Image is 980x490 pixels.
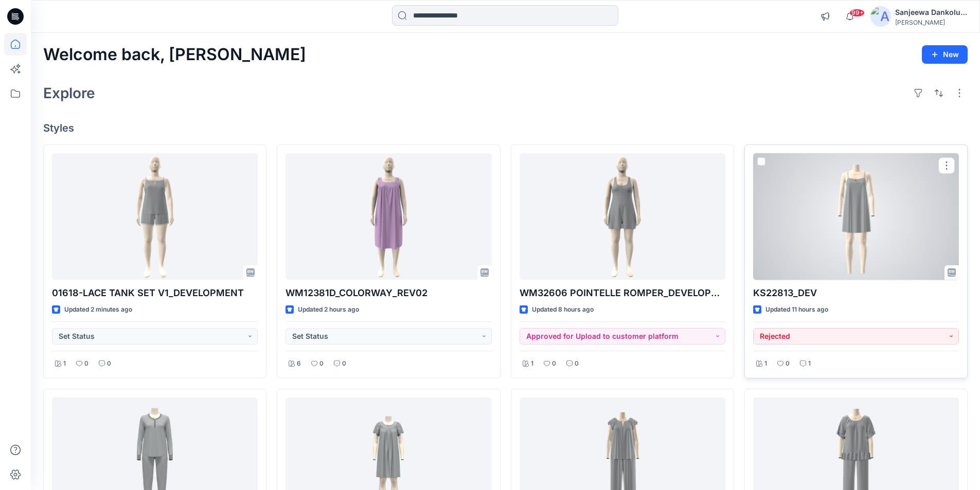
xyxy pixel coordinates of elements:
[52,286,258,300] p: 01618-LACE TANK SET V1_DEVELOPMENT
[895,6,967,19] div: Sanjeewa Dankoluwage
[895,19,967,26] div: [PERSON_NAME]
[52,153,258,280] a: 01618-LACE TANK SET V1_DEVELOPMENT
[786,358,790,369] p: 0
[808,358,811,369] p: 1
[520,153,725,280] a: WM32606 POINTELLE ROMPER_DEVELOPMENT
[43,45,306,64] h2: Welcome back, [PERSON_NAME]
[286,153,491,280] a: WM12381D_COLORWAY_REV02
[922,45,968,64] button: New
[43,85,95,101] h2: Explore
[63,358,66,369] p: 1
[43,122,968,134] h4: Styles
[107,358,111,369] p: 0
[575,358,579,369] p: 0
[298,304,359,315] p: Updated 2 hours ago
[753,153,959,280] a: KS22813_DEV
[84,358,88,369] p: 0
[342,358,346,369] p: 0
[552,358,556,369] p: 0
[297,358,301,369] p: 6
[753,286,959,300] p: KS22813_DEV
[870,6,891,27] img: avatar
[764,358,767,369] p: 1
[286,286,491,300] p: WM12381D_COLORWAY_REV02
[765,304,828,315] p: Updated 11 hours ago
[531,358,533,369] p: 1
[520,286,725,300] p: WM32606 POINTELLE ROMPER_DEVELOPMENT
[849,9,865,17] span: 99+
[532,304,594,315] p: Updated 8 hours ago
[64,304,132,315] p: Updated 2 minutes ago
[319,358,324,369] p: 0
